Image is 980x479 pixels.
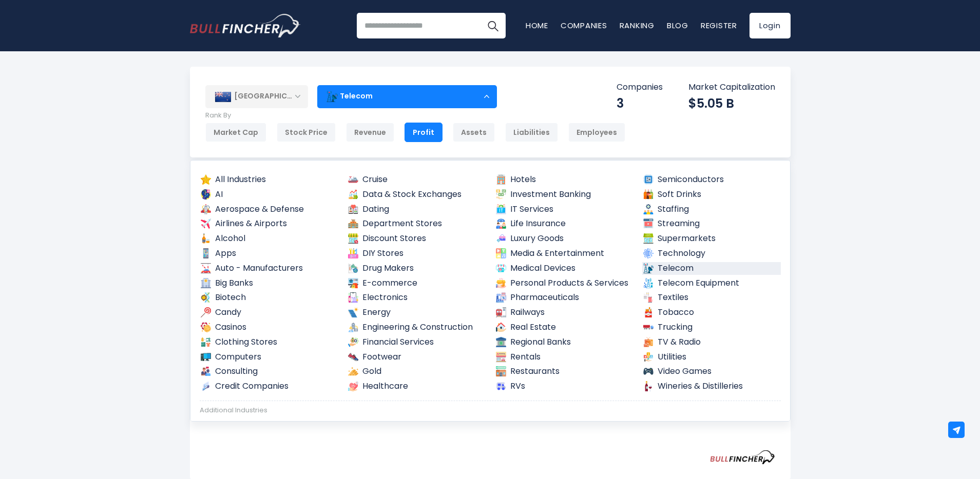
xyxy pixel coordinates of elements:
a: Electronics [347,291,486,304]
a: Renewable Energy [642,420,781,433]
div: [GEOGRAPHIC_DATA] [205,85,308,108]
a: Department Stores [347,217,486,230]
a: Companies [561,20,607,31]
img: Bullfincher logo [190,14,301,37]
a: Staffing [642,203,781,216]
a: Textiles [642,291,781,304]
a: Trucking [642,321,781,334]
a: Financial Services [347,336,486,349]
a: Wineries & Distilleries [642,380,781,393]
a: Utilities [642,351,781,364]
a: Engineering & Construction [347,321,486,334]
a: Apps [200,247,338,260]
div: Market Cap [205,123,266,142]
a: Login [750,13,791,38]
a: Register [701,20,737,31]
a: Drug Makers [347,262,486,275]
a: Airlines & Airports [200,217,338,230]
a: Pharmaceuticals [495,291,633,304]
a: Supermarkets [642,232,781,245]
p: Market Capitalization [688,82,775,93]
a: Blog [667,20,688,31]
a: E-commerce [347,277,486,290]
div: Liabilities [505,123,558,142]
a: Dating [347,203,486,216]
a: All Industries [200,173,338,186]
a: Rentals [495,351,633,364]
a: RVs [495,380,633,393]
a: Discount Stores [347,232,486,245]
div: Revenue [346,123,394,142]
div: Telecom [317,85,497,108]
a: Restaurants [495,365,633,378]
a: Hotels [495,173,633,186]
a: Credit Companies [200,380,338,393]
a: Farming Supplies [347,420,486,433]
a: Tobacco [642,306,781,319]
div: $5.05 B [688,95,775,111]
a: DIY Stores [347,247,486,260]
a: Footwear [347,351,486,364]
a: Big Banks [200,277,338,290]
a: Computers [200,351,338,364]
a: Telecom Equipment [642,277,781,290]
a: Media & Entertainment [495,247,633,260]
a: Streaming [642,217,781,230]
a: Technology [642,247,781,260]
a: Alcohol [200,232,338,245]
a: Ranking [620,20,655,31]
a: Clothing Stores [200,336,338,349]
a: AI [200,188,338,201]
a: Consulting [200,365,338,378]
a: Semiconductors [642,173,781,186]
a: Telecom [642,262,781,275]
button: Search [480,13,506,38]
p: Companies [617,82,663,93]
a: Railways [495,306,633,319]
div: Employees [568,123,625,142]
a: Medical Tools [495,420,633,433]
a: TV & Radio [642,336,781,349]
div: Stock Price [277,123,336,142]
a: Investment Banking [495,188,633,201]
a: Cruise [347,173,486,186]
a: Advertising [200,420,338,433]
a: Life Insurance [495,217,633,230]
div: Additional Industries [200,406,781,415]
a: Healthcare [347,380,486,393]
a: Biotech [200,291,338,304]
div: 3 [617,95,663,111]
a: Home [526,20,548,31]
a: Go to homepage [190,14,300,37]
a: Data & Stock Exchanges [347,188,486,201]
a: Auto - Manufacturers [200,262,338,275]
a: Real Estate [495,321,633,334]
a: Energy [347,306,486,319]
a: Luxury Goods [495,232,633,245]
a: Video Games [642,365,781,378]
a: Gold [347,365,486,378]
div: Assets [453,123,495,142]
a: Soft Drinks [642,188,781,201]
a: Regional Banks [495,336,633,349]
a: Personal Products & Services [495,277,633,290]
a: Medical Devices [495,262,633,275]
p: Rank By [205,111,625,120]
div: Profit [405,123,443,142]
a: IT Services [495,203,633,216]
a: Casinos [200,321,338,334]
a: Candy [200,306,338,319]
a: Aerospace & Defense [200,203,338,216]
